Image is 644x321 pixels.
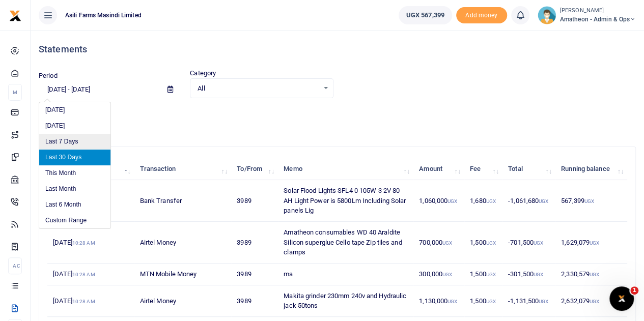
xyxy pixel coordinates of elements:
li: M [8,84,22,101]
li: This Month [39,165,110,181]
small: [PERSON_NAME] [560,7,636,15]
h4: Statements [39,44,636,55]
li: Wallet ballance [395,6,456,24]
td: 3989 [231,222,278,264]
small: UGX [584,198,594,204]
td: Airtel Money [134,222,232,264]
span: Add money [456,7,507,24]
th: Memo: activate to sort column ascending [278,158,413,180]
td: 1,130,000 [413,285,464,317]
iframe: Intercom live chat [609,286,634,311]
th: Total: activate to sort column ascending [502,158,555,180]
td: 1,060,000 [413,180,464,222]
img: profile-user [538,6,556,24]
td: Makita grinder 230mm 240v and Hydraulic jack 50tons [278,285,413,317]
li: Last 7 Days [39,134,110,150]
small: 10:28 AM [72,272,95,277]
td: -301,500 [502,264,555,285]
td: 3989 [231,180,278,222]
td: 1,629,079 [555,222,627,264]
li: [DATE] [39,118,110,134]
label: Category [190,68,216,78]
small: UGX [590,240,599,246]
th: To/From: activate to sort column ascending [231,158,278,180]
td: 3989 [231,264,278,285]
td: 567,399 [555,180,627,222]
small: UGX [486,198,496,204]
span: Asili Farms Masindi Limited [61,11,146,20]
span: 1 [630,286,638,295]
small: UGX [590,299,599,304]
small: UGX [486,299,496,304]
li: Last 6 Month [39,197,110,213]
small: UGX [539,198,548,204]
img: logo-small [9,10,21,22]
th: Transaction: activate to sort column ascending [134,158,232,180]
span: UGX 567,399 [406,10,444,20]
td: 1,500 [464,285,502,317]
li: Last 30 Days [39,150,110,165]
a: Add money [456,11,507,18]
td: [DATE] [47,222,134,264]
td: Bank Transfer [134,180,232,222]
li: Ac [8,257,22,274]
li: [DATE] [39,102,110,118]
td: 2,632,079 [555,285,627,317]
small: UGX [590,272,599,277]
small: 10:28 AM [72,240,95,246]
a: profile-user [PERSON_NAME] Amatheon - Admin & Ops [538,6,636,24]
td: Amatheon consumables WD 40 Araldite Silicon superglue Cello tape Zip tiles and clamps [278,222,413,264]
td: 1,500 [464,264,502,285]
td: MTN Mobile Money [134,264,232,285]
td: -701,500 [502,222,555,264]
th: Amount: activate to sort column ascending [413,158,464,180]
small: UGX [442,272,452,277]
td: ma [278,264,413,285]
a: UGX 567,399 [399,6,452,24]
td: -1,061,680 [502,180,555,222]
li: Last Month [39,181,110,197]
input: select period [39,81,159,98]
small: UGX [534,272,543,277]
a: logo-small logo-large logo-large [9,11,21,19]
td: 2,330,579 [555,264,627,285]
td: 700,000 [413,222,464,264]
th: Running balance: activate to sort column ascending [555,158,627,180]
span: All [198,83,318,94]
small: UGX [447,299,457,304]
td: [DATE] [47,285,134,317]
li: Toup your wallet [456,7,507,24]
p: Download [39,110,636,121]
td: Solar Flood Lights SFL4 0 105W 3 2V 80 AH Light Power is 5800Lm Including Solar panels Lig [278,180,413,222]
span: Amatheon - Admin & Ops [560,15,636,24]
small: 10:28 AM [72,299,95,304]
td: -1,131,500 [502,285,555,317]
li: Custom Range [39,213,110,228]
small: UGX [442,240,452,246]
small: UGX [534,240,543,246]
td: 300,000 [413,264,464,285]
td: 1,500 [464,222,502,264]
td: 1,680 [464,180,502,222]
th: Fee: activate to sort column ascending [464,158,502,180]
td: 3989 [231,285,278,317]
td: [DATE] [47,264,134,285]
td: Airtel Money [134,285,232,317]
label: Period [39,71,58,81]
small: UGX [539,299,548,304]
small: UGX [486,240,496,246]
small: UGX [447,198,457,204]
small: UGX [486,272,496,277]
